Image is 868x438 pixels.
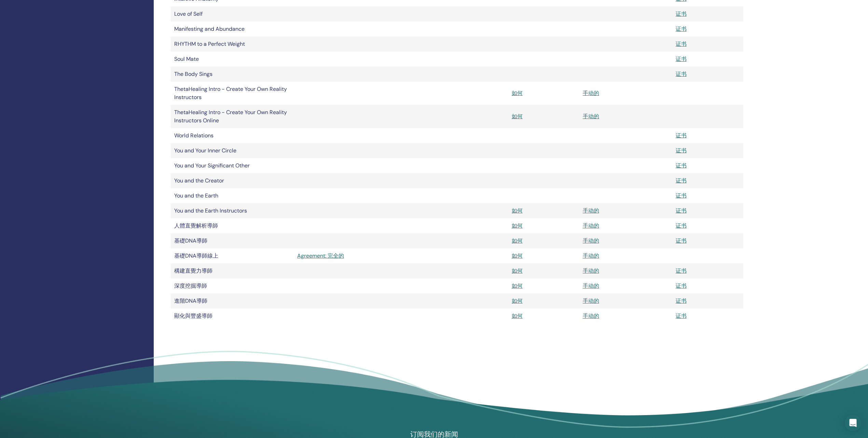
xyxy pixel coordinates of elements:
a: 如何 [512,252,523,259]
a: 证书 [676,207,687,214]
td: Manifesting and Abundance [171,22,294,37]
a: 如何 [512,207,523,214]
td: 基礎DNA導師線上 [171,248,294,263]
td: ThetaHealing Intro - Create Your Own Reality Instructors [171,82,294,105]
td: You and the Creator [171,173,294,188]
a: 如何 [512,267,523,274]
a: 证书 [676,10,687,17]
a: 证书 [676,267,687,274]
td: 構建直覺力導師 [171,263,294,278]
a: 证书 [676,237,687,244]
td: You and Your Significant Other [171,158,294,173]
div: Open Intercom Messenger [845,415,861,431]
a: 证书 [676,192,687,199]
a: 证书 [676,312,687,319]
a: 证书 [676,25,687,32]
a: 如何 [512,237,523,244]
td: ThetaHealing Intro - Create Your Own Reality Instructors Online [171,105,294,128]
td: 進階DNA導師 [171,293,294,309]
a: 证书 [676,147,687,154]
a: 如何 [512,312,523,319]
a: 手动的 [583,282,599,289]
a: 证书 [676,40,687,47]
a: 证书 [676,222,687,229]
td: You and the Earth [171,188,294,203]
a: 如何 [512,297,523,304]
a: 如何 [512,90,523,97]
a: 证书 [676,282,687,289]
td: Soul Mate [171,52,294,67]
a: 手动的 [583,252,599,259]
a: 证书 [676,162,687,169]
td: You and the Earth Instructors [171,203,294,218]
td: RHYTHM to a Perfect Weight [171,37,294,52]
a: 如何 [512,113,523,120]
td: 深度挖掘導師 [171,278,294,293]
td: The Body Sings [171,67,294,82]
a: 手动的 [583,237,599,244]
a: 证书 [676,55,687,63]
a: 证书 [676,297,687,304]
a: 如何 [512,222,523,229]
td: 顯化與豐盛導師 [171,309,294,324]
td: World Relations [171,128,294,143]
a: 手动的 [583,207,599,214]
a: Agreement: 完全的 [297,252,505,260]
a: 手动的 [583,312,599,319]
a: 手动的 [583,267,599,274]
td: 基礎DNA導師 [171,233,294,248]
a: 证书 [676,177,687,184]
td: You and Your Inner Circle [171,143,294,158]
a: 手动的 [583,90,599,97]
a: 证书 [676,70,687,78]
a: 如何 [512,282,523,289]
a: 手动的 [583,222,599,229]
a: 手动的 [583,113,599,120]
a: 证书 [676,132,687,139]
td: 人體直覺解析導師 [171,218,294,233]
td: Love of Self [171,6,294,22]
a: 手动的 [583,297,599,304]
